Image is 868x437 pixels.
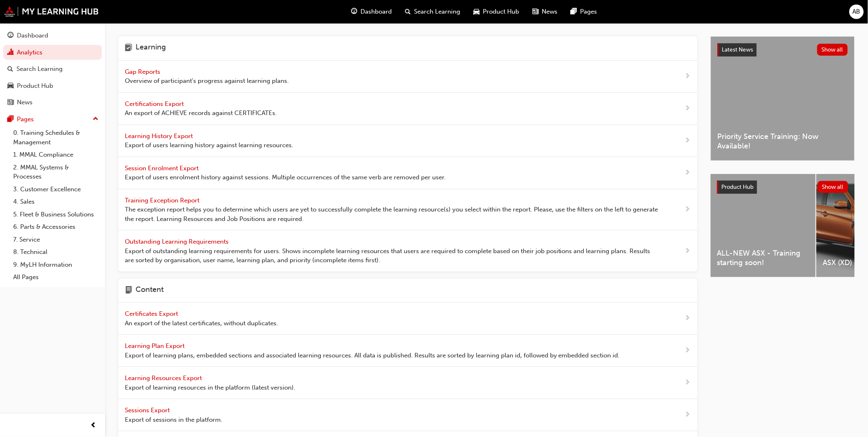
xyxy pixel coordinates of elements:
a: News [3,95,102,110]
span: next-icon [685,136,691,146]
span: Export of users enrolment history against sessions. Multiple occurrences of the same verb are rem... [125,173,446,182]
a: car-iconProduct Hub [467,3,526,20]
a: 5. Fleet & Business Solutions [10,208,102,221]
a: Learning Resources Export Export of learning resources in the platform (latest version).next-icon [118,367,697,399]
a: pages-iconPages [564,3,604,20]
img: mmal [4,6,99,17]
a: Product HubShow all [717,181,848,194]
a: Session Enrolment Export Export of users enrolment history against sessions. Multiple occurrences... [118,157,697,189]
span: prev-icon [91,421,97,431]
span: Export of outstanding learning requirements for users. Shows incomplete learning resources that u... [125,247,658,265]
a: 1. MMAL Compliance [10,148,102,161]
span: Training Exception Report [125,197,201,204]
span: ALL-NEW ASX - Training starting soon! [717,249,809,267]
span: guage-icon [351,7,358,17]
span: The exception report helps you to determine which users are yet to successfully complete the lear... [125,205,658,223]
span: Latest News [722,46,753,53]
span: Outstanding Learning Requirements [125,238,230,245]
a: 8. Technical [10,246,102,258]
span: next-icon [685,204,691,215]
a: ALL-NEW ASX - Training starting soon! [711,174,816,277]
button: Show all [817,44,848,56]
span: Export of users learning history against learning resources. [125,141,293,150]
span: Product Hub [722,183,754,190]
span: Export of sessions in the platform. [125,415,222,425]
a: Outstanding Learning Requirements Export of outstanding learning requirements for users. Shows in... [118,230,697,272]
a: Dashboard [3,28,102,43]
div: Product Hub [17,81,53,91]
span: next-icon [685,168,691,178]
span: next-icon [685,378,691,388]
span: Session Enrolment Export [125,164,200,172]
a: Product Hub [3,78,102,94]
span: chart-icon [7,49,14,56]
span: News [542,7,558,16]
a: Sessions Export Export of sessions in the platform.next-icon [118,399,697,431]
a: guage-iconDashboard [345,3,399,20]
span: Search Learning [414,7,461,16]
span: Priority Service Training: Now Available! [718,132,848,150]
span: Product Hub [483,7,519,16]
span: pages-icon [7,116,14,123]
div: Pages [17,115,34,124]
span: up-icon [93,114,98,125]
h4: Learning [136,43,166,54]
span: Certificates Export [125,310,180,317]
span: news-icon [533,7,539,17]
a: 2. MMAL Systems & Processes [10,161,102,183]
span: Export of learning plans, embedded sections and associated learning resources. All data is publis... [125,351,620,360]
span: guage-icon [7,32,14,40]
span: next-icon [685,313,691,324]
span: Learning Plan Export [125,342,186,350]
span: search-icon [7,66,13,73]
span: car-icon [7,82,14,90]
span: car-icon [474,7,480,17]
span: Certifications Export [125,100,185,108]
button: DashboardAnalyticsSearch LearningProduct HubNews [3,26,102,112]
a: Analytics [3,45,102,60]
span: Sessions Export [125,406,171,414]
div: News [17,98,33,107]
a: 6. Parts & Accessories [10,221,102,233]
span: Learning Resources Export [125,374,204,382]
a: Certificates Export An export of the latest certificates, without duplicates.next-icon [118,303,697,335]
a: 3. Customer Excellence [10,183,102,196]
span: An export of the latest certificates, without duplicates. [125,319,278,328]
a: Gap Reports Overview of participant's progress against learning plans.next-icon [118,61,697,93]
span: Overview of participant's progress against learning plans. [125,76,289,86]
a: Learning History Export Export of users learning history against learning resources.next-icon [118,125,697,157]
span: AB [853,7,861,16]
button: Pages [3,112,102,127]
span: An export of ACHIEVE records against CERTIFICATEs. [125,108,277,118]
a: Training Exception Report The exception report helps you to determine which users are yet to succ... [118,189,697,231]
span: Export of learning resources in the platform (latest version). [125,383,295,392]
h4: Content [136,285,164,296]
a: Latest NewsShow allPriority Service Training: Now Available! [711,36,855,161]
button: AB [849,5,864,19]
button: Show all [818,181,849,193]
span: learning-icon [125,43,132,54]
a: Latest NewsShow all [718,43,848,56]
span: page-icon [125,285,132,296]
div: Dashboard [17,31,48,40]
a: 9. MyLH Information [10,258,102,271]
span: Gap Reports [125,68,162,75]
span: pages-icon [571,7,577,17]
a: 0. Training Schedules & Management [10,127,102,148]
a: Certifications Export An export of ACHIEVE records against CERTIFICATEs.next-icon [118,93,697,125]
span: next-icon [685,103,691,114]
span: search-icon [405,7,411,17]
span: next-icon [685,71,691,82]
div: Search Learning [16,64,63,74]
span: Pages [580,7,597,16]
span: Learning History Export [125,132,194,140]
a: 7. Service [10,233,102,246]
a: All Pages [10,271,102,284]
a: 4. Sales [10,195,102,208]
a: Learning Plan Export Export of learning plans, embedded sections and associated learning resource... [118,335,697,367]
span: news-icon [7,99,14,106]
span: Dashboard [361,7,392,16]
a: news-iconNews [526,3,564,20]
